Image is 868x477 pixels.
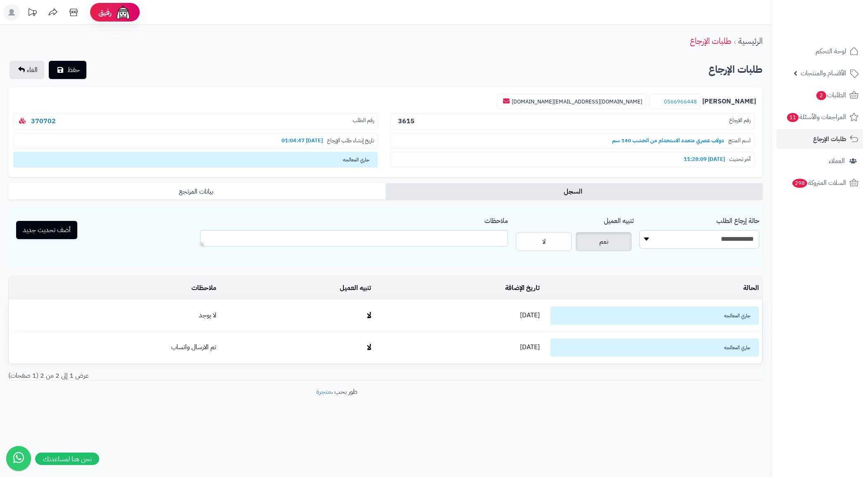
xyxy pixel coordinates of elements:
[738,35,763,47] a: الرئيسية
[31,116,56,126] a: 370702
[386,183,763,200] a: السجل
[9,332,219,363] td: تم الارسال واتساب
[10,61,44,79] a: الغاء
[353,117,374,126] span: رقم الطلب
[551,307,759,325] span: جاري المعالجه
[816,89,846,101] span: الطلبات
[787,113,799,122] span: 11
[374,277,543,300] td: تاريخ الإضافة
[776,173,863,193] a: السلات المتروكة298
[8,183,386,200] a: بيانات المرتجع
[816,91,826,100] span: 2
[716,213,759,226] label: حالة إرجاع الطلب
[374,332,543,363] td: [DATE]
[542,237,546,247] span: لا
[776,41,863,61] a: لوحة التحكم
[512,98,642,105] a: [DOMAIN_NAME][EMAIL_ADDRESS][DOMAIN_NAME]
[543,277,762,300] td: الحالة
[551,338,759,357] span: جاري المعالجه
[27,65,38,75] span: الغاء
[599,237,608,247] span: نعم
[608,137,728,144] b: دولاب عصري متعدد الاستخدام من الخشب 140 سم
[792,177,846,189] span: السلات المتروكة
[316,387,331,397] a: متجرة
[792,179,807,188] span: 298
[776,107,863,127] a: المراجعات والأسئلة11
[16,221,77,239] button: أضف تحديث جديد
[2,371,386,381] div: عرض 1 إلى 2 من 2 (1 صفحات)
[49,61,86,79] button: حفظ
[813,133,846,145] span: طلبات الإرجاع
[776,151,863,171] a: العملاء
[776,129,863,149] a: طلبات الإرجاع
[728,137,751,145] span: اسم المنتج
[367,341,371,353] b: لا
[9,277,219,300] td: ملاحظات
[277,137,327,144] b: [DATE] 01:04:47
[729,117,751,126] span: رقم الارجاع
[484,213,508,226] label: ملاحظات
[115,4,131,21] img: ai-face.png
[374,300,543,331] td: [DATE]
[708,61,763,78] h2: طلبات الإرجاع
[680,155,729,163] b: [DATE] 11:28:09
[398,116,415,126] b: 3615
[67,65,80,75] span: حفظ
[786,111,846,123] span: المراجعات والأسئلة
[690,35,732,47] a: طلبات الإرجاع
[664,98,697,105] a: 0566966448
[801,67,846,79] span: الأقسام والمنتجات
[729,156,751,163] span: آخر تحديث
[604,213,634,226] label: تنبيه العميل
[776,85,863,105] a: الطلبات2
[702,97,756,106] b: [PERSON_NAME]
[13,152,378,168] span: جاري المعالجه
[9,300,219,331] td: لا يوجد
[816,46,846,57] span: لوحة التحكم
[219,277,374,300] td: تنبيه العميل
[22,4,43,23] a: تحديثات المنصة
[98,7,112,17] span: رفيق
[367,309,371,321] b: لا
[829,155,845,167] span: العملاء
[327,137,374,145] span: تاريخ إنشاء طلب الإرجاع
